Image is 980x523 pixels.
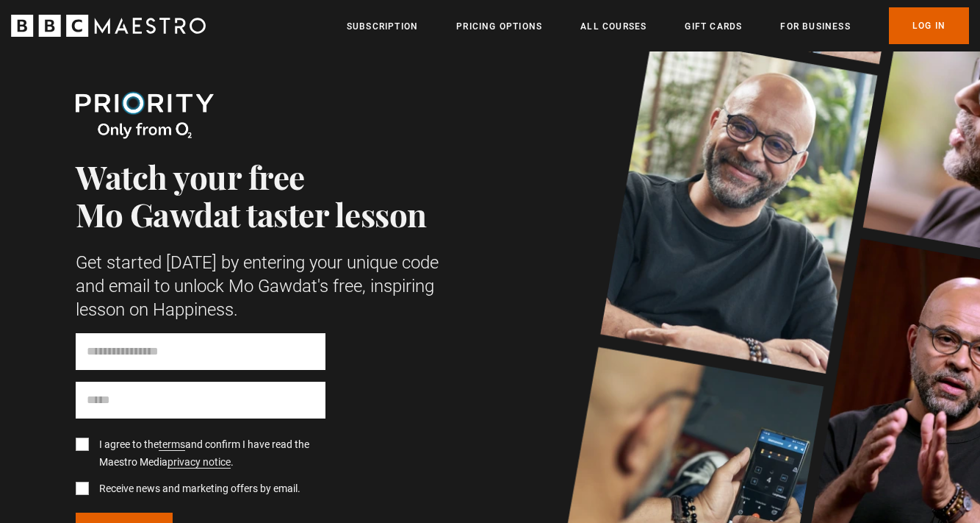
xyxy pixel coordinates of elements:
[167,456,231,469] a: privacy notice
[93,436,325,472] label: I agree to the and confirm I have read the Maestro Media .
[76,157,450,233] h1: Watch your free Mo Gawdat taster lesson
[93,480,300,498] label: Receive news and marketing offers by email.
[159,438,185,451] a: terms
[76,251,450,321] p: Get started [DATE] by entering your unique code and email to unlock Mo Gawdat's free, inspiring l...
